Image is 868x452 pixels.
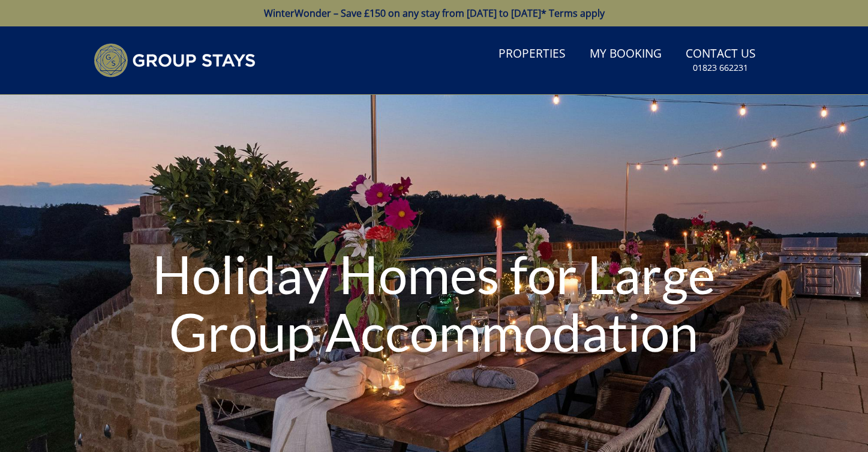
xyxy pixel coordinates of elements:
[585,41,666,68] a: My Booking
[693,62,748,74] small: 01823 662231
[494,41,570,68] a: Properties
[681,41,761,80] a: Contact Us01823 662231
[130,221,738,384] h1: Holiday Homes for Large Group Accommodation
[94,43,256,77] img: Group Stays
